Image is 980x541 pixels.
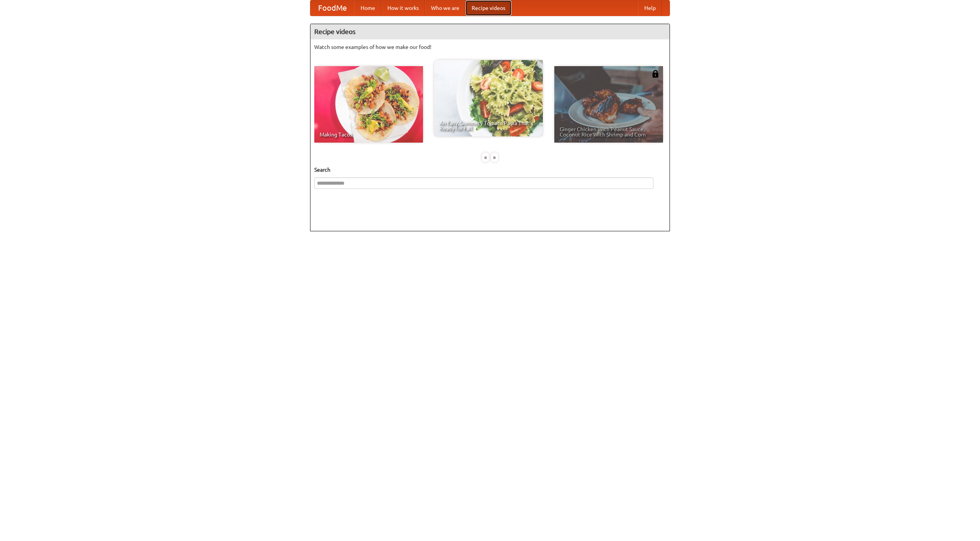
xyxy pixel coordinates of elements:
a: Who we are [425,0,465,16]
a: FoodMe [310,0,354,16]
a: Help [638,0,662,16]
a: Home [354,0,381,16]
div: « [482,153,489,162]
img: 483408.png [652,70,659,78]
p: Watch some examples of how we make our food! [314,43,666,51]
h5: Search [314,166,666,174]
a: Making Tacos [314,66,423,143]
a: Recipe videos [465,0,511,16]
div: » [491,153,498,162]
a: An Easy, Summery Tomato Pasta That's Ready for Fall [434,60,543,136]
span: Making Tacos [320,132,418,137]
h4: Recipe videos [310,24,670,39]
span: An Easy, Summery Tomato Pasta That's Ready for Fall [439,120,537,131]
a: How it works [381,0,425,16]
